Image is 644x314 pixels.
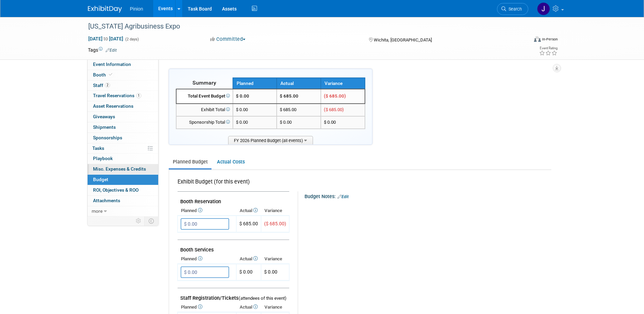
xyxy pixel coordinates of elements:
[93,198,120,203] span: Attachments
[88,175,158,185] a: Budget
[264,269,277,275] span: $ 0.00
[321,78,365,89] th: Variance
[93,166,146,172] span: Misc. Expenses & Credits
[144,216,158,225] td: Toggle Event Tabs
[93,83,110,88] span: Staff
[93,156,113,161] span: Playbook
[86,20,518,33] div: [US_STATE] Agribusiness Expo
[261,206,289,215] th: Variance
[178,288,289,303] td: Staff Registration/Tickets
[228,136,313,144] span: FY 2026 Planned Budget (all events)
[236,264,261,281] td: $ 0.00
[88,143,158,154] a: Tasks
[125,37,139,41] span: (2 days)
[178,254,236,264] th: Planned
[236,254,261,264] th: Actual
[88,81,158,91] a: Staff2
[488,35,558,46] div: Event Format
[88,112,158,122] a: Giveaways
[88,133,158,143] a: Sponsorships
[130,6,143,12] span: Pinion
[178,178,287,189] div: Exhibit Budget (for this event)
[277,116,321,129] td: $ 0.00
[305,191,550,200] div: Budget Notes:
[192,80,216,86] span: Summary
[337,194,349,199] a: Edit
[93,114,115,119] span: Giveaways
[236,107,248,112] span: $ 0.00
[497,3,528,15] a: Search
[208,36,248,43] button: Committed
[239,296,287,301] span: (attendees of this event)
[233,78,277,89] th: Planned
[179,119,230,126] div: Sponsorship Total
[277,104,321,116] td: $ 685.00
[539,47,557,50] div: Event Rating
[88,36,124,42] span: [DATE] [DATE]
[88,91,158,101] a: Travel Reservations1
[109,73,112,76] i: Booth reservation complete
[136,93,141,98] span: 1
[178,192,289,206] td: Booth Reservation
[374,37,432,42] span: Wichita, [GEOGRAPHIC_DATA]
[105,83,110,88] span: 2
[93,177,108,182] span: Budget
[88,185,158,195] a: ROI, Objectives & ROO
[88,206,158,216] a: more
[264,221,286,226] span: ($ 685.00)
[178,302,236,312] th: Planned
[88,70,158,80] a: Booth
[277,89,321,104] td: $ 685.00
[324,93,346,99] span: ($ 685.00)
[534,36,541,42] img: Format-Inperson.png
[324,120,336,125] span: $ 0.00
[93,135,122,140] span: Sponsorships
[261,254,289,264] th: Variance
[93,62,131,67] span: Event Information
[93,124,116,130] span: Shipments
[537,2,550,15] img: Jennifer Plumisto
[88,101,158,111] a: Asset Reservations
[133,216,145,225] td: Personalize Event Tab Strip
[213,156,249,168] a: Actual Costs
[179,107,230,113] div: Exhibit Total
[93,93,141,98] span: Travel Reservations
[92,208,103,214] span: more
[88,154,158,164] a: Playbook
[178,206,236,215] th: Planned
[93,103,133,109] span: Asset Reservations
[178,240,289,255] td: Booth Services
[88,6,122,13] img: ExhibitDay
[324,107,344,112] span: ($ 685.00)
[88,47,117,53] td: Tags
[542,37,558,42] div: In-Person
[88,196,158,206] a: Attachments
[92,145,104,151] span: Tasks
[106,48,117,53] a: Edit
[236,93,249,99] span: $ 0.00
[239,221,258,226] span: $ 685.00
[179,93,230,100] div: Total Event Budget
[169,156,211,168] a: Planned Budget
[236,206,261,215] th: Actual
[88,164,158,174] a: Misc. Expenses & Credits
[236,302,261,312] th: Actual
[88,59,158,70] a: Event Information
[103,36,109,41] span: to
[93,187,139,193] span: ROI, Objectives & ROO
[277,78,321,89] th: Actual
[261,302,289,312] th: Variance
[506,6,522,12] span: Search
[93,72,114,77] span: Booth
[88,122,158,133] a: Shipments
[236,120,248,125] span: $ 0.00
